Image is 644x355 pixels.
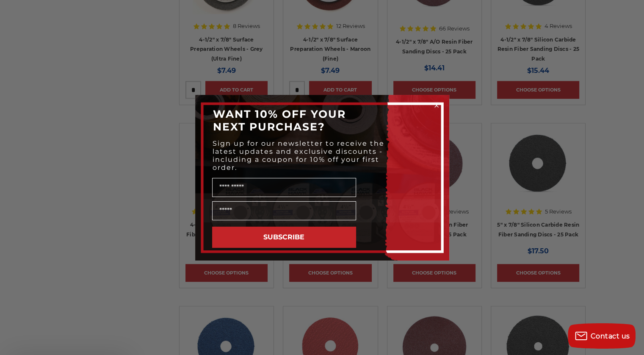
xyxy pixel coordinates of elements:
input: Email [212,201,356,220]
button: Contact us [568,323,636,349]
button: Close dialog [432,101,441,110]
span: WANT 10% OFF YOUR NEXT PURCHASE? [213,108,346,133]
button: SUBSCRIBE [212,227,356,248]
span: Contact us [591,332,630,340]
span: Sign up for our newsletter to receive the latest updates and exclusive discounts - including a co... [213,139,384,172]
